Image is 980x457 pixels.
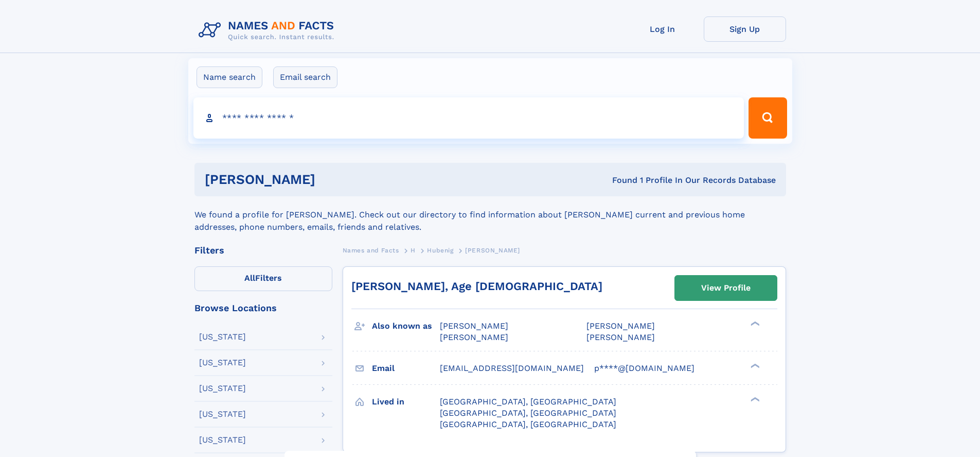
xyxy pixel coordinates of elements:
[199,333,246,341] div: [US_STATE]
[440,408,616,418] span: [GEOGRAPHIC_DATA], [GEOGRAPHIC_DATA]
[194,303,332,313] div: Browse Locations
[199,359,246,367] div: [US_STATE]
[193,97,744,139] input: search input
[194,196,786,233] div: We found a profile for [PERSON_NAME]. Check out our directory to find information about [PERSON_N...
[704,16,786,42] a: Sign Up
[701,276,751,300] div: View Profile
[440,332,508,342] span: [PERSON_NAME]
[343,244,399,257] a: Names and Facts
[749,97,787,139] button: Search Button
[194,16,343,44] img: Logo Names and Facts
[586,332,655,342] span: [PERSON_NAME]
[205,173,464,186] h1: [PERSON_NAME]
[675,276,777,300] a: View Profile
[465,247,520,254] span: [PERSON_NAME]
[199,384,246,393] div: [US_STATE]
[427,247,453,254] span: Hubenig
[199,410,246,418] div: [US_STATE]
[372,317,440,335] h3: Also known as
[351,280,602,293] a: [PERSON_NAME], Age [DEMOGRAPHIC_DATA]
[748,362,760,369] div: ❯
[372,393,440,411] h3: Lived in
[199,436,246,444] div: [US_STATE]
[273,66,337,88] label: Email search
[411,247,416,254] span: H
[586,321,655,331] span: [PERSON_NAME]
[427,244,453,257] a: Hubenig
[440,419,616,429] span: [GEOGRAPHIC_DATA], [GEOGRAPHIC_DATA]
[411,244,416,257] a: H
[748,396,760,402] div: ❯
[372,360,440,377] h3: Email
[194,266,332,291] label: Filters
[440,363,584,373] span: [EMAIL_ADDRESS][DOMAIN_NAME]
[194,246,332,255] div: Filters
[197,66,262,88] label: Name search
[464,175,776,186] div: Found 1 Profile In Our Records Database
[748,320,760,327] div: ❯
[440,397,616,407] span: [GEOGRAPHIC_DATA], [GEOGRAPHIC_DATA]
[244,273,255,283] span: All
[440,321,508,331] span: [PERSON_NAME]
[621,16,704,42] a: Log In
